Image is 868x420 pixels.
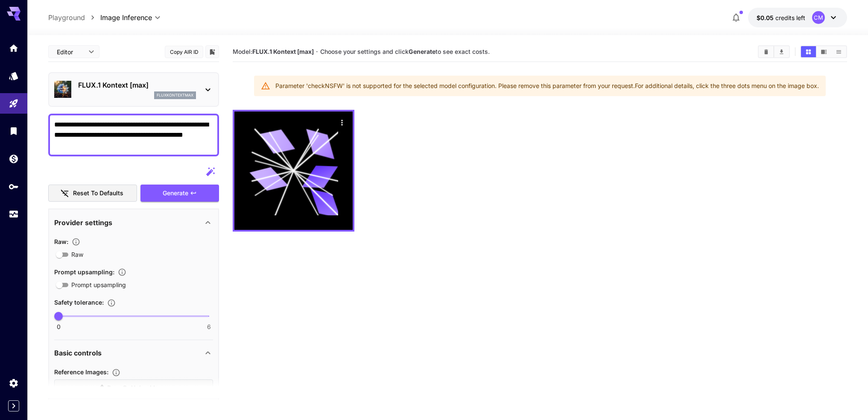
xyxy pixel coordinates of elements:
p: Basic controls [54,348,102,358]
button: Clear All [759,46,774,57]
span: Reference Images : [54,368,108,376]
div: Actions [336,116,348,129]
button: Show media in list view [831,46,846,57]
div: Home [9,43,19,53]
div: Settings [9,378,19,388]
div: Basic controls [54,343,213,363]
span: Safety tolerance : [54,299,104,306]
button: Show media in video view [816,46,831,57]
span: Raw : [54,238,68,245]
p: · [316,47,318,57]
p: fluxkontextmax [157,92,193,98]
button: $0.05CM [748,8,847,27]
div: CM [812,11,825,24]
div: Clear AllDownload All [758,45,790,58]
button: Show media in grid view [801,46,816,57]
a: Playground [48,12,85,23]
span: Image Inference [100,12,152,23]
b: Generate [409,48,435,55]
p: FLUX.1 Kontext [max] [78,80,196,90]
div: Library [9,126,19,136]
span: Prompt upsampling : [54,268,114,276]
div: FLUX.1 Kontext [max]fluxkontextmax [54,76,213,103]
div: Show media in grid viewShow media in video viewShow media in list view [800,45,847,58]
button: Generate [140,185,219,202]
span: Generate [163,188,188,199]
button: Add to library [208,47,216,57]
div: Models [9,70,19,81]
button: Download All [774,46,789,57]
span: Raw [71,250,83,259]
nav: breadcrumb [48,12,100,23]
div: API Keys [9,181,19,192]
button: Controls the level of post-processing applied to generated images. [68,238,84,246]
button: Expand sidebar [8,400,19,411]
span: Model: [233,48,314,55]
div: Playground [9,98,19,109]
span: Prompt upsampling [71,280,126,289]
button: Controls the tolerance level for input and output content moderation. Lower values apply stricter... [104,299,119,307]
p: Provider settings [54,217,112,228]
span: credits left [775,14,805,21]
button: Reset to defaults [48,185,137,202]
div: $0.05 [757,13,805,22]
button: Enables automatic enhancement and expansion of the input prompt to improve generation quality and... [114,268,130,276]
span: Editor [57,47,83,56]
span: 6 [207,323,211,331]
div: Usage [9,209,19,220]
span: $0.05 [757,14,775,21]
button: Copy AIR ID [165,46,203,58]
div: Parameter 'checkNSFW' is not supported for the selected model configuration. Please remove this p... [275,78,819,94]
div: Provider settings [54,212,213,233]
span: 0 [57,323,61,331]
span: Choose your settings and click to see exact costs. [320,48,490,55]
div: Wallet [9,153,19,164]
b: FLUX.1 Kontext [max] [252,48,314,55]
button: Upload a reference image to guide the result. This is needed for Image-to-Image or Inpainting. Su... [108,368,124,377]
